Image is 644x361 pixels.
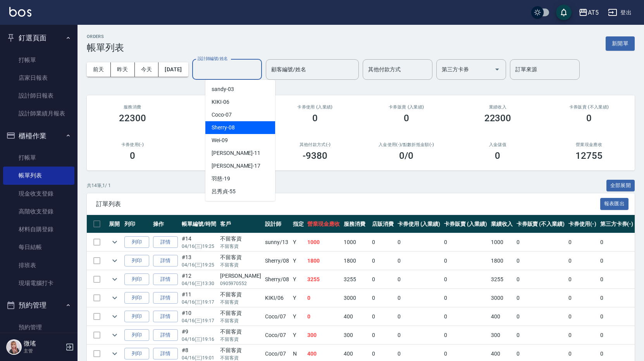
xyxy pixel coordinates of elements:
[109,255,121,266] button: expand row
[188,105,260,110] h2: 店販消費
[303,150,327,161] h3: -9380
[107,215,122,233] th: 展開
[24,347,63,354] p: 主管
[220,336,261,343] p: 不留客資
[212,187,236,196] span: 呂秀貞 -55
[442,233,489,251] td: 0
[153,348,178,360] a: 詳情
[442,289,489,307] td: 0
[180,326,218,344] td: #9
[370,233,396,251] td: 0
[124,273,149,285] button: 列印
[198,56,228,62] label: 設計師編號/姓名
[220,272,261,280] div: [PERSON_NAME]
[489,233,515,251] td: 1000
[370,142,443,147] h2: 入金使用(-) /點數折抵金額(-)
[180,215,218,233] th: 帳單編號/時間
[515,308,567,326] td: 0
[124,236,149,248] button: 列印
[180,308,218,326] td: #10
[598,252,635,270] td: 0
[442,308,489,326] td: 0
[567,233,598,251] td: 0
[153,255,178,267] a: 詳情
[598,326,635,344] td: 0
[291,233,306,251] td: Y
[567,270,598,289] td: 0
[515,233,567,251] td: 0
[370,308,396,326] td: 0
[153,273,178,285] a: 詳情
[489,326,515,344] td: 300
[3,126,74,146] button: 櫃檯作業
[153,236,178,248] a: 詳情
[3,167,74,184] a: 帳單列表
[461,142,534,147] h2: 入金儲值
[370,252,396,270] td: 0
[404,113,409,124] h3: 0
[87,34,124,39] h2: ORDERS
[491,63,503,76] button: Open
[130,150,135,161] h3: 0
[598,233,635,251] td: 0
[182,280,216,287] p: 04/16 (三) 13:30
[489,215,515,233] th: 業績收入
[3,220,74,238] a: 材料自購登錄
[396,270,443,289] td: 0
[220,243,261,250] p: 不留客資
[305,308,342,326] td: 0
[180,252,218,270] td: #13
[182,243,216,250] p: 04/16 (三) 19:25
[263,308,291,326] td: Coco /07
[3,203,74,220] a: 高階收支登錄
[305,326,342,344] td: 300
[598,270,635,289] td: 0
[279,142,351,147] h2: 其他付款方式(-)
[3,295,74,315] button: 預約管理
[291,308,306,326] td: Y
[212,175,230,183] span: 羽慈 -19
[87,42,124,53] h3: 帳單列表
[124,311,149,323] button: 列印
[396,326,443,344] td: 0
[396,252,443,270] td: 0
[212,149,260,157] span: [PERSON_NAME] -11
[489,308,515,326] td: 400
[305,289,342,307] td: 0
[9,7,31,17] img: Logo
[180,233,218,251] td: #14
[182,336,216,343] p: 04/16 (三) 19:16
[442,270,489,289] td: 0
[370,270,396,289] td: 0
[291,289,306,307] td: Y
[342,233,370,251] td: 1000
[220,253,261,261] div: 不留客資
[122,215,151,233] th: 列印
[3,318,74,336] a: 預約管理
[263,252,291,270] td: Sherry /08
[263,326,291,344] td: Coco /07
[396,233,443,251] td: 0
[220,346,261,354] div: 不留客資
[342,326,370,344] td: 300
[3,87,74,105] a: 設計師日報表
[370,289,396,307] td: 0
[124,255,149,267] button: 列印
[3,185,74,203] a: 現金收支登錄
[151,215,180,233] th: 操作
[515,215,567,233] th: 卡券販賣 (不入業績)
[605,5,635,20] button: 登出
[109,273,121,285] button: expand row
[180,270,218,289] td: #12
[87,182,111,189] p: 共 14 筆, 1 / 1
[553,105,625,110] h2: 卡券販賣 (不入業績)
[3,51,74,69] a: 打帳單
[567,289,598,307] td: 0
[109,311,121,322] button: expand row
[263,270,291,289] td: Sherry /08
[442,215,489,233] th: 卡券販賣 (入業績)
[567,252,598,270] td: 0
[109,292,121,304] button: expand row
[489,252,515,270] td: 1800
[567,215,598,233] th: 卡券使用(-)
